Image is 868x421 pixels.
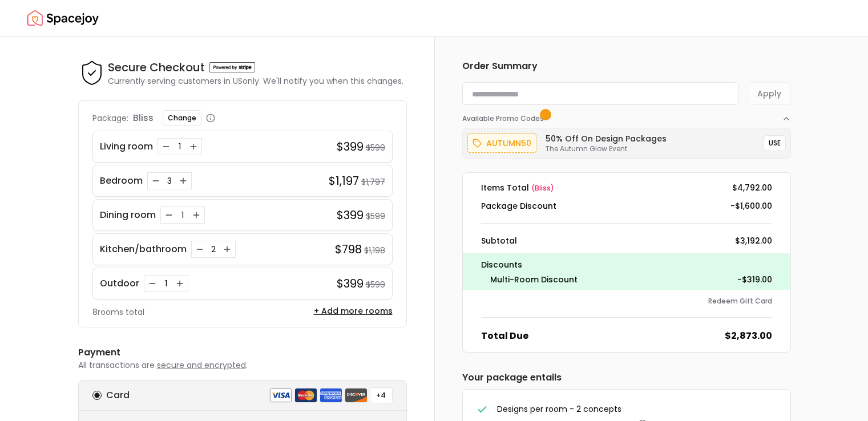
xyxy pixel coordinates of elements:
[164,175,175,187] div: 3
[160,278,172,289] div: 1
[737,274,772,285] dd: -$319.00
[163,110,201,126] button: Change
[78,359,407,371] p: All transactions are .
[92,306,144,318] p: 8 rooms total
[361,176,385,188] small: $1,797
[157,359,246,371] span: secure and encrypted
[708,297,772,306] button: Redeem Gift Card
[531,183,554,193] span: ( bliss )
[366,211,385,222] small: $599
[337,207,364,223] h4: $399
[462,59,791,73] h6: Order Summary
[481,329,528,343] dt: Total Due
[269,388,292,403] img: visa
[221,244,233,255] button: Increase quantity for Kitchen/bathroom
[209,62,255,72] img: Powered by stripe
[106,388,130,402] h6: Card
[188,141,199,152] button: Increase quantity for Living room
[735,235,772,246] dd: $3,192.00
[27,7,99,30] img: Spacejoy Logo
[160,141,172,152] button: Decrease quantity for Living room
[546,144,667,153] p: The Autumn Glow Event
[462,123,791,159] div: Available Promo Codes
[732,182,772,193] dd: $4,792.00
[462,114,547,123] span: Available Promo Codes
[481,258,772,272] p: Discounts
[764,135,786,151] button: USE
[100,174,143,188] p: Bedroom
[92,112,128,124] p: Package:
[364,245,385,256] small: $1,198
[100,140,153,153] p: Living room
[100,208,156,222] p: Dining room
[27,7,99,30] a: Spacejoy
[481,182,554,193] dt: Items Total
[481,200,556,212] dt: Package Discount
[133,111,154,125] p: bliss
[147,278,158,289] button: Decrease quantity for Outdoor
[370,387,393,403] button: +4
[78,346,407,359] h6: Payment
[546,133,667,144] h6: 50% Off on Design Packages
[366,279,385,290] small: $599
[462,105,791,123] button: Available Promo Codes
[345,388,368,403] img: discover
[177,209,188,221] div: 1
[366,142,385,153] small: $599
[481,235,517,246] dt: Subtotal
[108,59,205,75] h4: Secure Checkout
[177,175,189,187] button: Increase quantity for Bedroom
[108,75,403,87] p: Currently serving customers in US only. We'll notify you when this changes.
[725,329,772,343] dd: $2,873.00
[497,403,621,415] span: Designs per room - 2 concepts
[174,278,185,289] button: Increase quantity for Outdoor
[730,200,772,212] dd: -$1,600.00
[314,305,393,317] button: + Add more rooms
[335,241,362,257] h4: $798
[486,136,531,150] p: autumn50
[150,175,162,187] button: Decrease quantity for Bedroom
[163,209,175,221] button: Decrease quantity for Dining room
[337,276,364,292] h4: $399
[191,209,202,221] button: Increase quantity for Dining room
[490,274,578,285] dt: Multi-Room Discount
[100,242,187,256] p: Kitchen/bathroom
[100,277,139,290] p: Outdoor
[194,244,205,255] button: Decrease quantity for Kitchen/bathroom
[462,371,791,384] h6: Your package entails
[329,173,359,189] h4: $1,197
[294,388,317,403] img: mastercard
[208,244,219,255] div: 2
[320,388,342,403] img: american express
[337,139,364,155] h4: $399
[174,141,185,152] div: 1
